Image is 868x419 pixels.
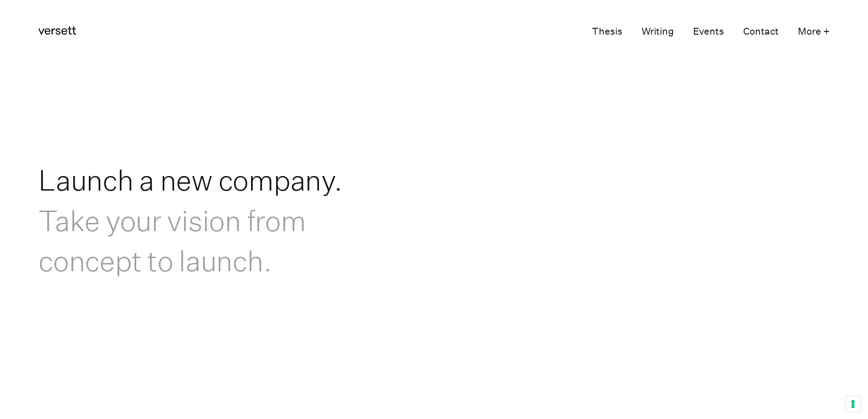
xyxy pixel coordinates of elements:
span: Take your vision from concept to launch. [38,204,306,278]
a: Writing [642,23,674,41]
a: Events [693,23,724,41]
a: Contact [743,23,779,41]
a: Thesis [592,23,622,41]
button: More + [798,23,830,41]
button: Your consent preferences for tracking technologies [845,396,861,412]
h1: Launch a new company. [38,160,412,281]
